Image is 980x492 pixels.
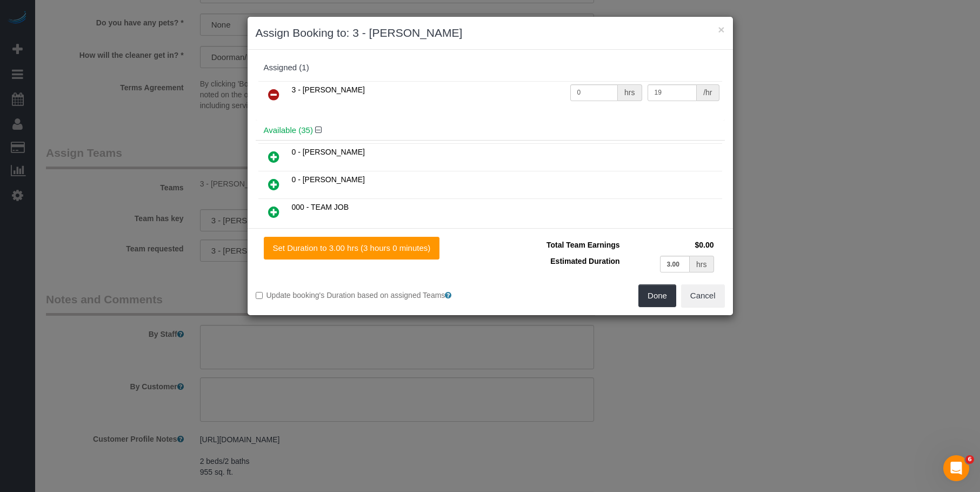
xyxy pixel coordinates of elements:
button: Done [638,284,676,307]
span: 0 - [PERSON_NAME] [292,175,365,184]
label: Update booking's Duration based on assigned Teams [256,290,482,301]
button: Set Duration to 3.00 hrs (3 hours 0 minutes) [264,237,440,260]
button: Cancel [681,284,725,307]
div: /hr [697,84,719,101]
input: Update booking's Duration based on assigned Teams [256,292,263,299]
div: Assigned (1) [264,63,717,72]
span: 3 - [PERSON_NAME] [292,85,365,94]
td: $0.00 [623,237,717,253]
h3: Assign Booking to: 3 - [PERSON_NAME] [256,25,725,41]
iframe: Intercom live chat [943,455,969,481]
span: 6 [965,455,974,464]
td: Total Team Earnings [498,237,623,253]
span: 000 - TEAM JOB [292,203,349,211]
button: × [718,24,724,35]
span: Estimated Duration [550,257,619,265]
h4: Available (35) [264,126,717,135]
div: hrs [618,84,642,101]
div: hrs [690,256,714,272]
span: 0 - [PERSON_NAME] [292,148,365,156]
